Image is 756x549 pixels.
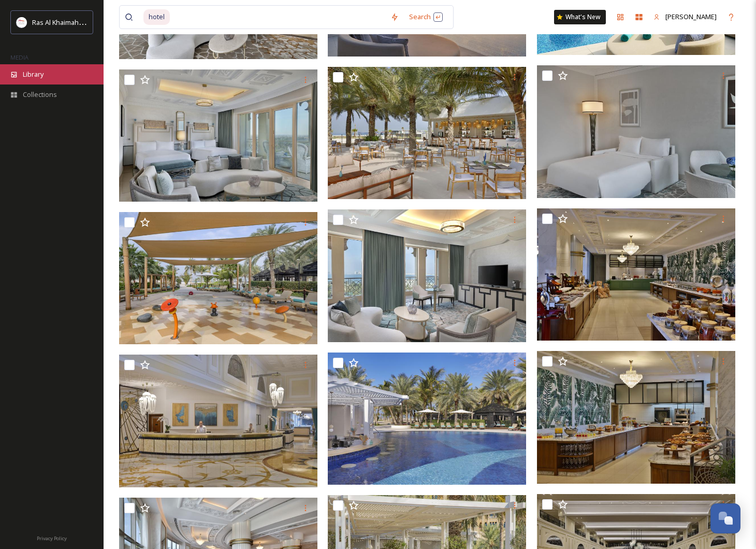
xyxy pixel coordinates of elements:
[37,535,67,542] span: Privacy Policy
[17,17,27,27] img: Logo_RAKTDA_RGB-01.png
[143,9,170,24] span: hotel
[537,208,735,341] img: QAB KIDS CORNER & EGG STATION.jpg
[328,67,526,200] img: Sunset Beach Bar day view.jpg
[32,17,179,27] span: Ras Al Khaimah Tourism Development Authority
[23,90,57,100] span: Collections
[23,69,43,79] span: Library
[328,209,526,342] img: Queen Bedroom Ocean View.jpg
[328,353,526,485] img: Palm Shore Pool bar .jpg
[404,7,448,27] div: Search
[665,12,717,21] span: [PERSON_NAME]
[119,355,317,487] img: Reception.jpg
[119,69,317,202] img: Two Queen Beds Deluxe Room 1 _336.jpg
[537,351,735,484] img: QAB Breakfast area.jpg
[10,53,28,61] span: MEDIA
[648,7,722,27] a: [PERSON_NAME]
[554,10,606,24] a: What's New
[710,503,740,533] button: Open Chat
[119,212,317,345] img: Splashpad with beach view .jpg
[37,531,67,544] a: Privacy Policy
[537,65,735,198] img: Sofa Bed.jpg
